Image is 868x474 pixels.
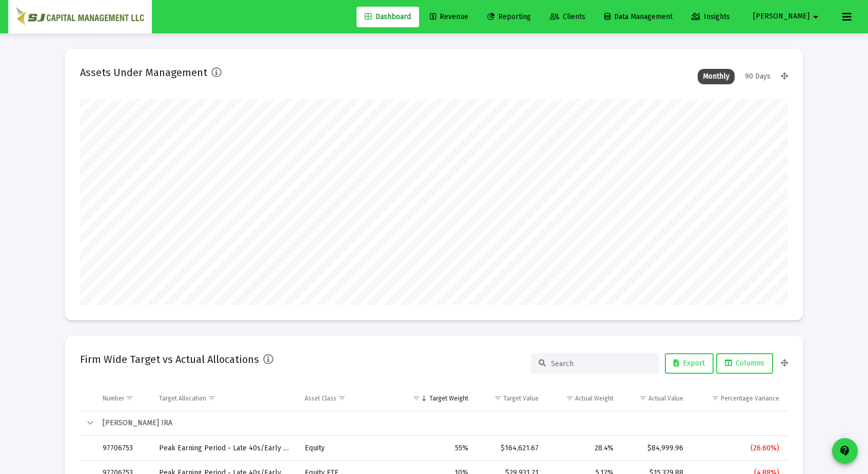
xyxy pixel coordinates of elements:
div: Target Allocation [159,394,206,403]
td: Column Actual Value [621,386,691,411]
span: Show filter options for column 'Actual Weight' [566,394,574,402]
div: 90 Days [740,69,776,84]
div: 28.4% [553,443,614,453]
span: Revenue [430,12,468,21]
span: Show filter options for column 'Asset Class' [338,394,346,402]
span: Insights [692,12,730,21]
div: Percentage Variance [721,394,779,403]
div: Number [103,394,124,403]
a: Reporting [479,7,539,27]
span: Show filter options for column 'Number' [126,394,133,402]
span: Data Management [604,12,673,21]
span: Clients [550,12,585,21]
span: Dashboard [365,12,411,21]
div: Actual Weight [575,394,614,403]
a: Clients [542,7,594,27]
div: (26.60%) [698,443,779,453]
td: 97706753 [95,436,152,461]
span: Show filter options for column 'Target Weight' [412,394,420,402]
td: Column Dollar Variance [786,386,868,411]
div: Monthly [698,69,735,84]
span: Reporting [487,12,531,21]
span: Show filter options for column 'Target Value' [494,394,502,402]
td: Column Actual Weight [546,386,621,411]
input: Search [551,359,652,368]
td: Column Asset Class [298,386,401,411]
button: Columns [716,353,773,374]
span: Show filter options for column 'Percentage Variance' [712,394,719,402]
td: Equity [298,436,401,461]
a: Insights [683,7,738,27]
td: Peak Earning Period - Late 40s/Early 50s [152,436,298,461]
td: Column Percentage Variance [691,386,786,411]
td: Column Target Allocation [152,386,298,411]
a: Dashboard [357,7,419,27]
td: Column Target Weight [401,386,476,411]
a: Revenue [422,7,477,27]
mat-icon: contact_support [839,445,851,457]
td: Column Target Value [476,386,545,411]
div: 55% [408,443,468,453]
span: Show filter options for column 'Actual Value' [639,394,647,402]
button: Export [665,353,714,374]
div: Asset Class [305,394,337,403]
img: Dashboard [16,7,144,27]
div: $84,999.96 [628,443,684,453]
div: Target Weight [429,394,468,403]
span: [PERSON_NAME] [753,12,810,21]
div: Actual Value [648,394,683,403]
button: [PERSON_NAME] [741,6,834,27]
td: Collapse [80,411,95,436]
h2: Assets Under Management [80,64,207,81]
span: Show filter options for column 'Target Allocation' [208,394,215,402]
td: Column Number [95,386,152,411]
mat-icon: arrow_drop_down [810,7,822,27]
div: [PERSON_NAME] IRA [103,418,859,428]
span: Export [674,359,705,368]
h2: Firm Wide Target vs Actual Allocations [80,351,259,368]
div: Target Value [503,394,539,403]
span: Columns [725,359,764,368]
a: Data Management [596,7,681,27]
div: $164,621.67 [483,443,538,453]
